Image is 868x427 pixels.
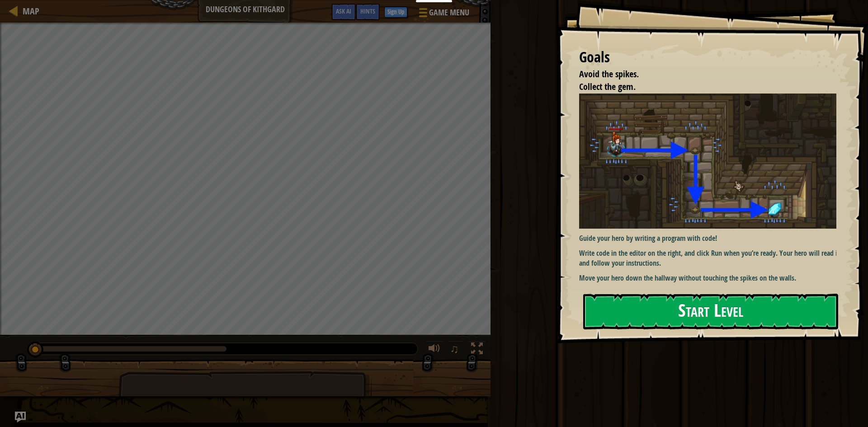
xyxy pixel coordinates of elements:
p: Guide your hero by writing a program with code! [579,233,843,244]
button: Sign Up [384,7,407,18]
button: Ask AI [15,412,26,422]
li: Avoid the spikes. [568,68,834,81]
span: Map [23,5,39,17]
span: Avoid the spikes. [579,68,639,80]
button: Toggle fullscreen [468,341,486,359]
a: Map [18,5,39,17]
button: ♫ [448,341,463,359]
img: Dungeons of kithgard [579,94,843,229]
span: Game Menu [429,7,469,19]
p: Move your hero down the hallway without touching the spikes on the walls. [579,273,843,283]
button: Adjust volume [425,341,443,359]
span: Collect the gem. [579,80,636,93]
button: Game Menu [412,4,475,25]
p: Write code in the editor on the right, and click Run when you’re ready. Your hero will read it an... [579,248,843,269]
div: Goals [579,47,836,68]
li: Collect the gem. [568,80,834,94]
span: Hints [360,7,375,15]
button: Start Level [583,294,838,329]
button: Ask AI [331,4,356,20]
span: Ask AI [336,7,351,15]
span: ♫ [450,342,459,356]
